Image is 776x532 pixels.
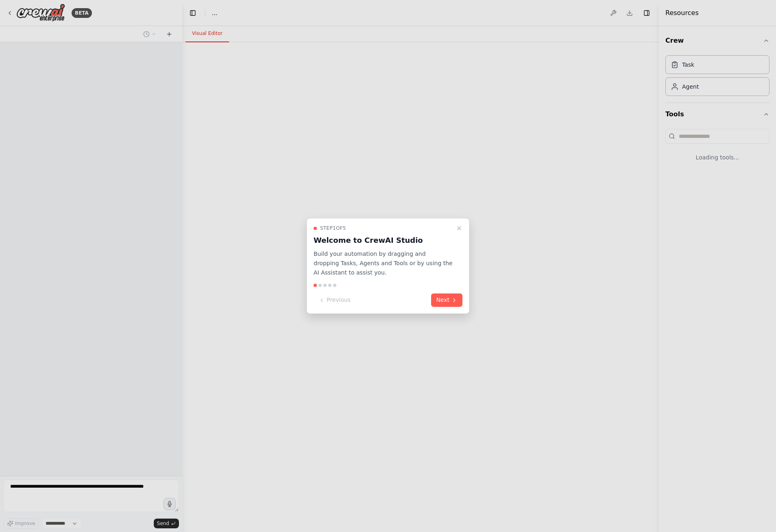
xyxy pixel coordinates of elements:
p: Build your automation by dragging and dropping Tasks, Agents and Tools or by using the AI Assista... [314,249,453,277]
button: Next [431,294,462,307]
span: Step 1 of 5 [320,225,346,231]
button: Previous [314,294,355,307]
h3: Welcome to CrewAI Studio [314,235,453,246]
button: Hide left sidebar [187,7,198,19]
button: Close walkthrough [454,223,464,233]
